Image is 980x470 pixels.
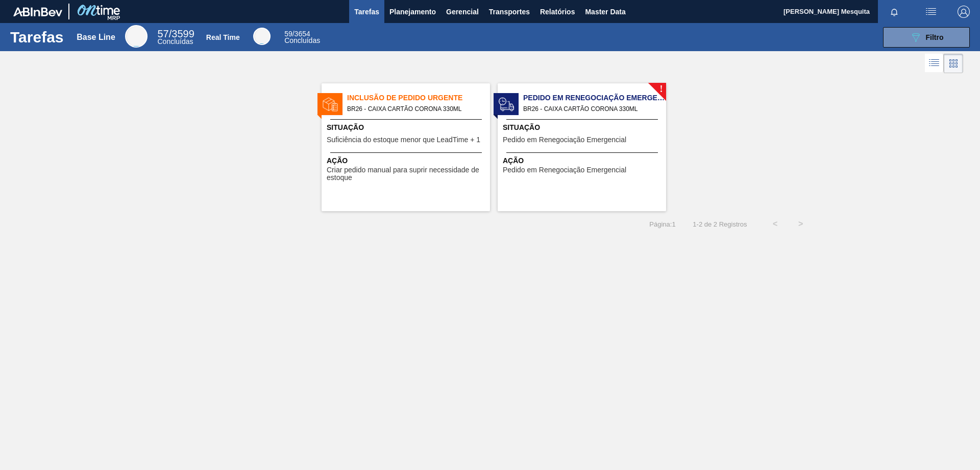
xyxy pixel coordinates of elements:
span: ! [659,85,663,93]
span: Situação [327,122,487,133]
span: BR26 - CAIXA CARTÃO CORONA 330ML [523,103,658,115]
span: Pedido em Renegociação Emergencial [523,93,666,103]
button: Filtro [883,27,970,48]
button: > [788,211,814,237]
span: / 3654 [284,30,310,38]
h1: Tarefas [10,31,64,43]
span: Concluídas [158,37,193,46]
span: Concluídas [284,36,320,44]
span: Relatórios [540,6,575,18]
img: Logout [958,6,970,18]
div: Real Time [253,28,271,45]
button: Notificações [878,5,911,19]
span: 57 [158,28,169,39]
div: Real Time [206,33,240,41]
img: userActions [925,6,937,18]
span: Situação [503,122,664,133]
div: Base Line [158,30,194,45]
span: 1 - 2 de 2 Registros [691,220,747,228]
button: < [763,211,788,237]
span: Planejamento [389,6,436,18]
div: Visão em Cards [944,54,963,73]
img: status [499,97,514,112]
span: Suficiência do estoque menor que LeadTime + 1 [327,136,480,144]
span: Master Data [585,6,625,18]
span: Ação [327,155,487,166]
span: Inclusão de Pedido Urgente [347,93,490,103]
span: Pedido em Renegociação Emergencial [503,166,626,174]
span: Criar pedido manual para suprir necessidade de estoque [327,166,487,182]
div: Real Time [284,31,320,44]
img: TNhmsLtSVTkK8tSr43FrP2fwEKptu5GPRR3wAAAABJRU5ErkJggg== [13,7,62,16]
div: Base Line [77,33,115,42]
span: Filtro [926,33,944,41]
span: Gerencial [446,6,479,18]
img: status [323,97,338,112]
span: BR26 - CAIXA CARTÃO CORONA 330ML [347,103,482,115]
span: 59 [284,30,292,38]
span: / 3599 [158,28,194,39]
span: Transportes [489,6,530,18]
span: Ação [503,155,664,166]
span: Pedido em Renegociação Emergencial [503,136,626,144]
span: Página : 1 [649,220,675,228]
span: Tarefas [354,6,379,18]
div: Visão em Lista [925,54,944,73]
div: Base Line [125,25,148,48]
